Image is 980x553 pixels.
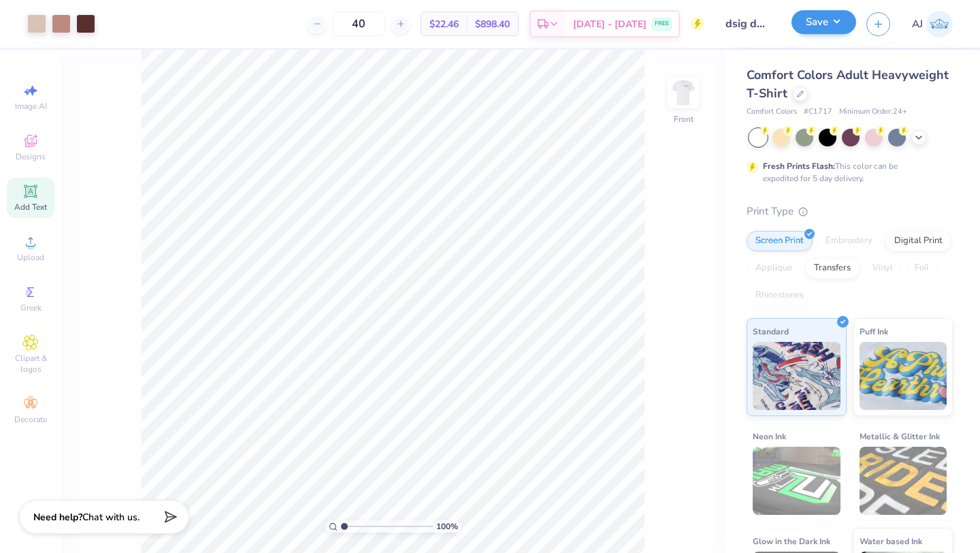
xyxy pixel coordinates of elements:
div: Transfers [805,258,860,279]
strong: Fresh Prints Flash: [763,161,835,172]
div: Screen Print [747,231,813,251]
div: Front [674,113,693,125]
div: Embroidery [817,231,881,251]
img: Standard [753,342,840,410]
span: 100 % [436,520,458,533]
span: Minimum Order: 24 + [839,106,907,118]
span: Clipart & logos [7,353,54,375]
span: FREE [655,19,669,29]
span: Chat with us. [82,511,140,524]
span: $898.40 [475,17,510,31]
span: Designs [16,151,46,162]
input: – – [332,12,385,36]
button: Save [791,10,856,34]
div: Rhinestones [747,285,813,306]
div: Applique [747,258,801,279]
input: Untitled Design [715,10,781,37]
div: This color can be expedited for 5 day delivery. [763,160,930,185]
span: Image AI [15,101,47,112]
span: Greek [20,302,42,313]
span: Standard [753,324,789,338]
span: AJ [912,16,923,32]
div: Digital Print [885,231,951,251]
div: Vinyl [864,258,902,279]
span: Upload [17,252,44,263]
span: Add Text [14,202,47,212]
img: Neon Ink [753,447,840,515]
span: [DATE] - [DATE] [573,17,647,31]
span: Neon Ink [753,429,786,443]
span: Glow in the Dark Ink [753,534,830,548]
img: Metallic & Glitter Ink [860,447,947,515]
span: Comfort Colors Adult Heavyweight T-Shirt [747,67,949,101]
strong: Need help? [33,511,82,524]
span: Water based Ink [860,534,922,548]
div: Print Type [747,204,953,219]
img: Alaina Jones [926,11,953,37]
span: Comfort Colors [747,106,797,118]
span: Metallic & Glitter Ink [860,429,940,443]
span: Decorate [14,414,47,425]
span: # C1717 [804,106,832,118]
img: Puff Ink [860,342,947,410]
img: Front [670,79,697,106]
span: $22.46 [429,17,459,31]
span: Puff Ink [860,324,888,338]
a: AJ [912,11,953,37]
div: Foil [906,258,938,279]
